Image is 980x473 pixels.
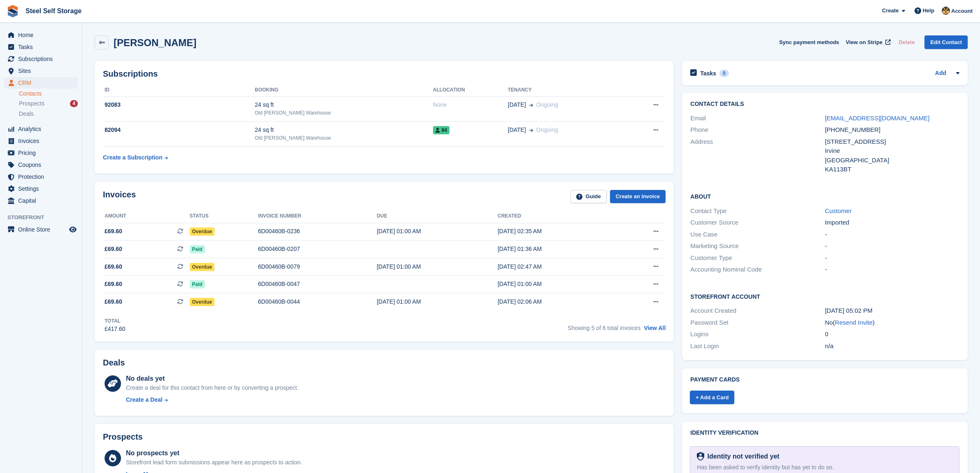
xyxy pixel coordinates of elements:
a: menu [4,195,78,206]
div: Accounting Nominal Code [690,265,825,274]
div: Total [105,317,126,325]
span: [DATE] [508,101,526,109]
th: Invoice number [258,210,377,223]
div: Storefront lead form submissions appear here as prospects to action. [126,458,302,467]
span: Overdue [190,298,215,306]
div: 92083 [103,101,255,109]
a: Add [935,69,946,78]
a: Create an Invoice [610,190,666,204]
button: Delete [895,35,918,49]
h2: Storefront Account [690,292,959,300]
div: Phone [690,125,825,135]
div: No [825,318,959,328]
div: £417.60 [105,325,126,333]
th: Amount [103,210,190,223]
a: menu [4,41,78,53]
a: menu [4,135,78,147]
div: Old [PERSON_NAME] Warehouse [255,134,433,142]
span: Showing 5 of 6 total invoices [568,325,640,331]
a: Create a Subscription [103,150,168,165]
div: 24 sq ft [255,101,433,109]
a: Deals [19,110,78,118]
img: Identity Verification Ready [697,452,704,461]
span: £69.60 [105,245,122,253]
img: James Steel [942,7,950,15]
a: menu [4,65,78,77]
div: [DATE] 01:36 AM [498,245,619,253]
span: 84 [433,126,449,134]
th: Status [190,210,258,223]
div: No prospects yet [126,448,302,458]
a: Guide [570,190,607,204]
div: Address [690,137,825,174]
span: Paid [190,245,205,253]
span: Protection [18,171,68,183]
a: menu [4,159,78,171]
a: Resend Invite [835,319,873,326]
span: Overdue [190,263,215,271]
div: [DATE] 05:02 PM [825,306,959,316]
div: [DATE] 01:00 AM [377,262,498,271]
div: 0 [825,330,959,339]
div: [DATE] 02:06 AM [498,297,619,306]
div: Customer Type [690,253,825,263]
div: Create a Subscription [103,153,163,162]
h2: Deals [103,358,125,368]
div: [STREET_ADDRESS] [825,137,959,147]
span: £69.60 [105,227,122,236]
th: Booking [255,84,433,97]
span: Deals [19,110,34,118]
div: Create a deal for this contact from here or by converting a prospect. [126,384,298,392]
div: Use Case [690,230,825,239]
span: Help [923,7,934,15]
span: Invoices [18,135,68,147]
div: [DATE] 01:00 AM [377,227,498,236]
div: [DATE] 02:35 AM [498,227,619,236]
a: + Add a Card [690,391,734,404]
th: Created [498,210,619,223]
div: Irvine [825,146,959,156]
div: Logins [690,330,825,339]
span: Create [882,7,899,15]
div: Account Created [690,306,825,316]
th: ID [103,84,255,97]
a: Steel Self Storage [22,4,85,18]
span: Capital [18,195,68,206]
div: - [825,265,959,274]
a: menu [4,171,78,183]
span: [DATE] [508,126,526,134]
a: menu [4,53,78,65]
a: Contacts [19,90,78,98]
a: menu [4,183,78,194]
div: 6D00460B-0047 [258,280,377,288]
a: Prospects 4 [19,99,78,108]
div: Last Login [690,342,825,351]
div: None [433,101,508,109]
a: menu [4,77,78,89]
span: Subscriptions [18,53,68,65]
a: menu [4,29,78,41]
a: Preview store [68,225,78,234]
a: View All [644,325,666,331]
a: menu [4,123,78,135]
span: Ongoing [536,126,558,133]
a: View on Stripe [843,35,892,49]
h2: Subscriptions [103,69,666,79]
div: 6D00460B-0207 [258,245,377,253]
div: Old [PERSON_NAME] Warehouse [255,109,433,117]
div: 4 [70,100,78,107]
a: menu [4,224,78,235]
span: Storefront [7,213,82,222]
h2: About [690,192,959,200]
span: £69.60 [105,297,122,306]
button: Sync payment methods [779,35,839,49]
img: stora-icon-8386f47178a22dfd0bd8f6a31ec36ba5ce8667c1dd55bd0f319d3a0aa187defe.svg [7,5,19,17]
span: Account [951,7,973,15]
h2: Identity verification [690,430,959,436]
div: [PHONE_NUMBER] [825,125,959,135]
div: 24 sq ft [255,126,433,134]
div: - [825,241,959,251]
th: Tenancy [508,84,626,97]
div: Create a Deal [126,396,163,404]
div: - [825,253,959,263]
